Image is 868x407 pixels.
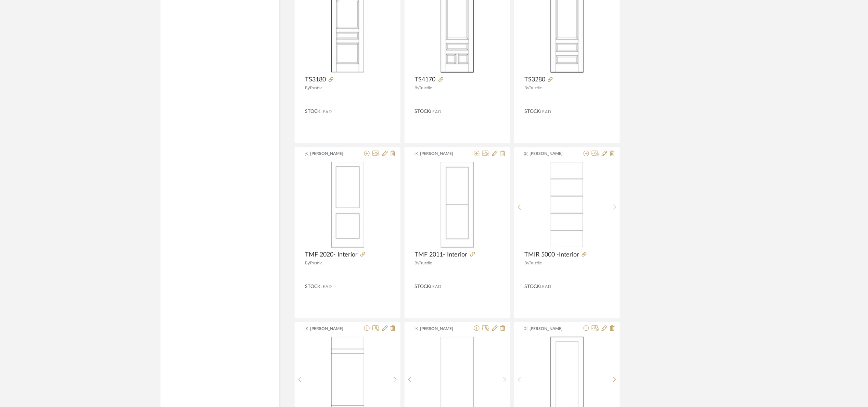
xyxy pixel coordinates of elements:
span: STOCK [305,108,320,116]
span: By [524,261,529,265]
div: 0 [415,162,500,248]
span: TMIR 5000 -Interior [524,251,579,259]
span: [PERSON_NAME] [310,151,354,157]
img: TMF 2011- Interior [441,162,474,248]
span: Trustile [419,261,432,265]
span: Trustile [309,261,322,265]
span: STOCK [524,108,540,116]
span: Trustile [309,86,322,90]
span: Lead [320,285,332,289]
span: STOCK [524,284,540,291]
span: TS3180 [305,76,326,84]
span: Lead [430,285,442,289]
span: Lead [540,285,551,289]
span: TMF 2020- Interior [305,251,358,259]
div: 0 [305,162,390,248]
span: By [415,261,419,265]
img: TMF 2020- Interior [331,162,364,248]
div: 0 [525,162,610,248]
span: By [305,261,309,265]
img: TMIR 5000 -Interior [551,162,583,248]
span: Trustile [529,86,542,90]
span: [PERSON_NAME] [530,326,573,332]
span: [PERSON_NAME] [530,151,573,157]
span: [PERSON_NAME] [310,326,354,332]
span: [PERSON_NAME] [420,151,463,157]
span: STOCK [305,284,320,291]
span: Lead [430,110,442,115]
span: STOCK [415,284,430,291]
span: STOCK [415,108,430,116]
span: TS3280 [524,76,545,84]
span: By [305,86,309,90]
span: [PERSON_NAME] [420,326,463,332]
span: By [415,86,419,90]
span: Lead [540,110,551,115]
span: Lead [320,110,332,115]
span: Trustile [529,261,542,265]
span: By [524,86,529,90]
span: TS4170 [415,76,436,84]
span: Trustile [419,86,432,90]
span: TMF 2011- Interior [415,251,468,259]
